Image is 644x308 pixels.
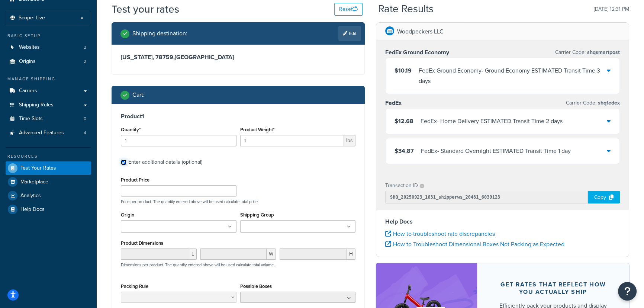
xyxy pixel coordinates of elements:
span: Help Docs [20,206,45,213]
button: Open Resource Center [618,282,637,301]
div: FedEx Ground Economy - Ground Economy ESTIMATED Transit Time 3 days [419,65,607,86]
span: W [267,248,276,260]
div: Basic Setup [6,33,91,39]
div: Copy [588,191,620,203]
div: Enter additional details (optional) [128,157,202,167]
span: shqsmartpost [586,48,620,56]
span: L [189,248,197,260]
a: Help Docs [6,203,91,216]
span: 4 [84,130,86,136]
li: Websites [6,41,91,54]
h2: Cart : [132,92,145,98]
div: Manage Shipping [6,76,91,82]
input: Enter additional details (optional) [121,160,126,165]
label: Packing Rule [121,283,148,289]
span: lbs [344,135,355,146]
a: Origins2 [6,55,91,68]
label: Shipping Group [240,212,274,218]
h2: Shipping destination : [132,30,187,37]
a: Marketplace [6,175,91,189]
div: FedEx - Standard Overnight ESTIMATED Transit Time 1 day [421,146,571,156]
li: Advanced Features [6,126,91,140]
span: $34.87 [395,147,414,155]
label: Product Weight* [240,127,274,132]
span: Shipping Rules [19,102,54,108]
a: Advanced Features4 [6,126,91,140]
p: Transaction ID [385,180,418,191]
label: Product Price [121,177,149,183]
span: Origins [19,58,36,65]
li: Origins [6,55,91,68]
span: Carriers [19,88,37,94]
a: How to Troubleshoot Dimensional Boxes Not Packing as Expected [385,240,564,248]
span: $12.68 [395,117,413,125]
a: Carriers [6,84,91,98]
h3: [US_STATE], 78759 , [GEOGRAPHIC_DATA] [121,54,355,61]
h3: Product 1 [121,113,355,120]
h3: FedEx [385,99,402,107]
button: Reset [334,3,363,16]
div: Resources [6,153,91,160]
a: Websites2 [6,41,91,54]
input: 0 [121,135,236,146]
h1: Test your rates [112,2,179,16]
span: $10.19 [395,66,412,75]
span: 2 [84,44,86,51]
p: Carrier Code: [566,98,620,108]
h2: Rate Results [378,3,434,15]
a: Test Your Rates [6,161,91,175]
label: Product Dimensions [121,240,163,246]
span: Marketplace [20,179,48,185]
span: Advanced Features [19,130,64,136]
p: [DATE] 12:31 PM [594,4,629,15]
a: How to troubleshoot rate discrepancies [385,230,495,238]
span: Scope: Live [19,15,45,21]
p: Price per product. The quantity entered above will be used calculate total price. [119,199,357,204]
p: Carrier Code: [555,47,620,58]
span: 0 [84,116,86,122]
a: Time Slots0 [6,112,91,126]
h4: Help Docs [385,217,620,226]
span: Time Slots [19,116,43,122]
span: shqfedex [596,99,620,107]
span: Test Your Rates [20,165,56,171]
label: Origin [121,212,134,218]
span: 2 [84,58,86,65]
li: Time Slots [6,112,91,126]
a: Edit [338,26,361,41]
h3: FedEx Ground Economy [385,49,449,56]
a: Analytics [6,189,91,202]
span: H [347,248,355,260]
a: Shipping Rules [6,98,91,112]
p: Woodpeckers LLC [397,26,444,37]
span: Websites [19,44,40,51]
label: Possible Boxes [240,283,272,289]
div: FedEx - Home Delivery ESTIMATED Transit Time 2 days [421,116,563,126]
input: 0.00 [240,135,344,146]
div: Get rates that reflect how you actually ship [495,281,611,296]
p: Dimensions per product. The quantity entered above will be used calculate total volume. [119,262,275,267]
span: Analytics [20,193,41,199]
label: Quantity* [121,127,141,132]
